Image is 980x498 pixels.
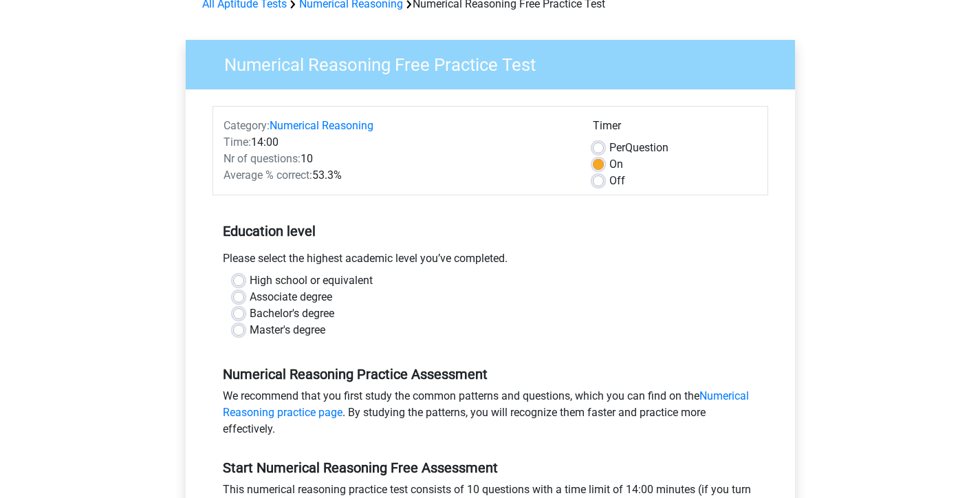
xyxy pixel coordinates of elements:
[213,250,768,272] div: Please select the highest academic level you’ve completed.
[223,366,758,382] h5: Numerical Reasoning Practice Assessment
[609,173,625,189] label: Off
[250,305,334,322] label: Bachelor's degree
[213,134,582,151] div: 14:00
[213,388,768,443] div: We recommend that you first study the common patterns and questions, which you can find on the . ...
[224,152,301,165] span: Nr of questions:
[250,322,325,338] label: Master's degree
[223,459,758,476] h5: Start Numerical Reasoning Free Assessment
[250,272,373,289] label: High school or equivalent
[213,167,582,184] div: 53.3%
[208,49,785,76] h3: Numerical Reasoning Free Practice Test
[609,141,625,154] span: Per
[593,118,757,140] div: Timer
[270,119,373,132] a: Numerical Reasoning
[224,119,270,132] span: Category:
[609,140,668,156] label: Question
[213,151,582,167] div: 10
[224,169,312,182] span: Average % correct:
[250,289,332,305] label: Associate degree
[609,156,623,173] label: On
[223,217,758,245] h5: Education level
[224,136,251,149] span: Time:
